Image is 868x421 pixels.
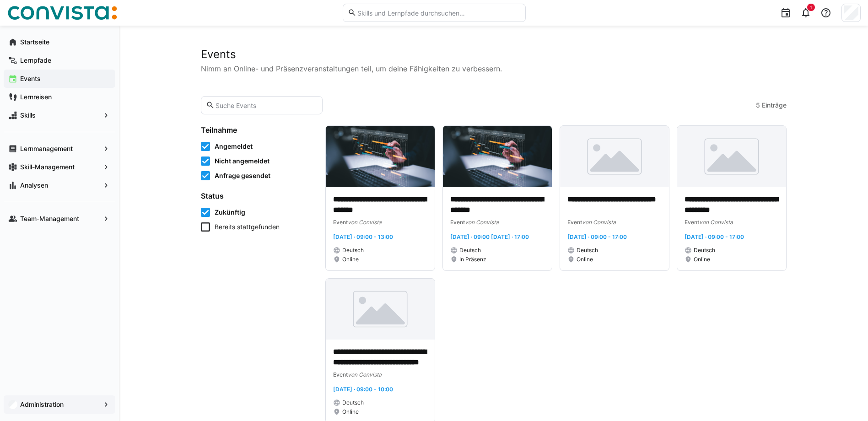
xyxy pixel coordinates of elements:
h2: Events [201,48,787,61]
img: image [326,126,435,187]
span: [DATE] · 09:00 - 17:00 [685,233,744,240]
span: Deutsch [342,247,364,254]
span: Einträge [762,101,787,110]
span: Deutsch [694,247,715,254]
span: 5 [756,101,760,110]
span: von Convista [699,219,733,226]
span: Deutsch [342,399,364,406]
span: Online [342,408,359,416]
span: Online [342,256,359,263]
span: Online [694,256,710,263]
img: image [326,279,435,340]
span: [DATE] · 09:00 [DATE] · 17:00 [450,233,529,240]
span: Event [333,371,348,378]
span: Bereits stattgefunden [215,222,280,232]
span: Anfrage gesendet [215,171,270,180]
img: image [677,126,786,187]
img: image [443,126,552,187]
span: [DATE] · 09:00 - 17:00 [567,233,627,240]
span: von Convista [582,219,616,226]
span: Deutsch [459,247,481,254]
p: Nimm an Online- und Präsenzveranstaltungen teil, um deine Fähigkeiten zu verbessern. [201,63,787,74]
span: In Präsenz [459,256,486,263]
span: Event [450,219,465,226]
span: Event [567,219,582,226]
span: von Convista [348,371,382,378]
h4: Status [201,191,314,200]
img: image [560,126,669,187]
span: von Convista [348,219,382,226]
span: Angemeldet [215,142,253,151]
span: [DATE] · 09:00 - 10:00 [333,386,393,393]
span: [DATE] · 09:00 - 13:00 [333,233,393,240]
span: Event [685,219,699,226]
h4: Teilnahme [201,125,314,135]
input: Skills und Lernpfade durchsuchen… [356,9,520,17]
span: Event [333,219,348,226]
span: Online [577,256,593,263]
span: von Convista [465,219,499,226]
span: Zukünftig [215,208,245,217]
span: 1 [810,5,812,10]
span: Deutsch [577,247,598,254]
input: Suche Events [215,101,318,109]
span: Nicht angemeldet [215,157,270,166]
